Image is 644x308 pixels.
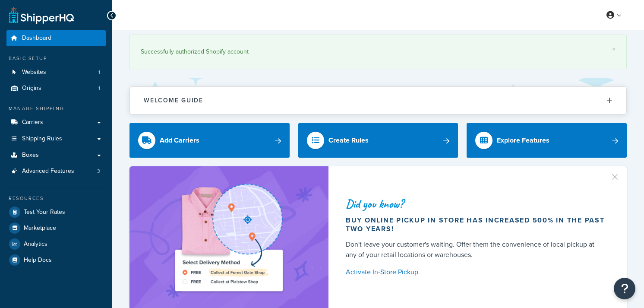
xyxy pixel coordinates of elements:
a: Help Docs [6,252,106,268]
a: Boxes [6,147,106,163]
span: Shipping Rules [22,135,62,143]
div: Add Carriers [160,134,199,146]
a: × [612,46,616,53]
a: Analytics [6,236,106,252]
img: ad-shirt-map-b0359fc47e01cab431d101c4b569394f6a03f54285957d908178d52f29eb9668.png [151,179,307,297]
button: Welcome Guide [130,87,626,114]
div: Successfully authorized Shopify account [141,46,616,58]
a: Shipping Rules [6,131,106,147]
span: Advanced Features [22,168,74,175]
a: Create Rules [298,123,458,158]
div: Basic Setup [6,55,106,62]
a: Origins1 [6,80,106,96]
span: 3 [97,168,100,175]
button: Open Resource Center [614,278,635,299]
span: 1 [98,69,100,76]
a: Explore Features [467,123,627,158]
li: Advanced Features [6,163,106,179]
a: Advanced Features3 [6,163,106,179]
div: Resources [6,195,106,202]
div: Did you know? [346,198,606,210]
span: Marketplace [24,225,56,232]
li: Websites [6,64,106,80]
a: Dashboard [6,30,106,46]
div: Manage Shipping [6,105,106,112]
div: Don't leave your customer's waiting. Offer them the convenience of local pickup at any of your re... [346,239,606,260]
a: Marketplace [6,220,106,236]
span: Boxes [22,152,39,159]
div: Buy online pickup in store has increased 500% in the past two years! [346,216,606,233]
div: Create Rules [328,134,369,146]
span: Help Docs [24,257,52,264]
a: Activate In-Store Pickup [346,266,606,278]
span: Dashboard [22,35,51,42]
a: Carriers [6,114,106,130]
a: Websites1 [6,64,106,80]
span: Origins [22,85,41,92]
div: Explore Features [497,134,549,146]
li: Origins [6,80,106,96]
span: Carriers [22,119,43,126]
span: 1 [98,85,100,92]
h2: Welcome Guide [144,97,203,104]
span: Analytics [24,241,47,248]
a: Test Your Rates [6,204,106,220]
span: Websites [22,69,46,76]
span: Test Your Rates [24,209,65,216]
a: Add Carriers [129,123,290,158]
